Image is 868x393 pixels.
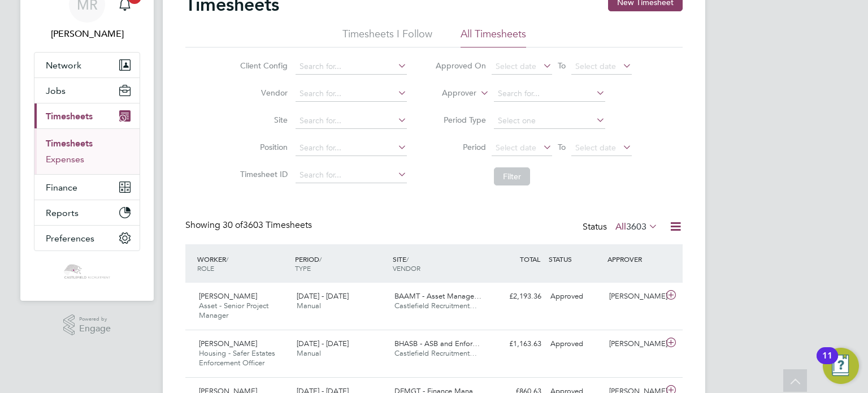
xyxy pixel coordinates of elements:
[199,301,268,320] span: Asset - Senior Project Manager
[487,287,546,306] div: £2,193.36
[605,335,663,353] div: [PERSON_NAME]
[237,142,288,152] label: Position
[494,167,530,185] button: Filter
[394,301,477,310] span: Castlefield Recruitment…
[34,128,140,174] div: Timesheets
[575,61,616,71] span: Select date
[605,249,663,269] div: APPROVER
[199,348,275,368] span: Housing - Safer Estates Enforcement Officer
[575,142,616,153] span: Select date
[426,88,476,99] label: Approver
[297,291,349,301] span: [DATE] - [DATE]
[297,339,349,348] span: [DATE] - [DATE]
[223,219,243,231] span: 30 of
[296,113,407,129] input: Search for...
[34,78,140,103] button: Jobs
[296,167,407,183] input: Search for...
[494,113,605,129] input: Select one
[297,348,321,358] span: Manual
[554,58,569,73] span: To
[79,314,111,324] span: Powered by
[194,249,292,278] div: WORKER
[394,339,480,348] span: BHASB - ASB and Enfor…
[461,27,526,47] li: All Timesheets
[390,249,488,278] div: SITE
[394,291,481,301] span: BAAMT - Asset Manage…
[237,169,288,179] label: Timesheet ID
[199,339,257,348] span: [PERSON_NAME]
[34,262,140,280] a: Go to home page
[435,142,486,152] label: Period
[63,314,111,336] a: Powered byEngage
[46,85,66,96] span: Jobs
[393,264,420,273] span: VENDOR
[823,348,859,384] button: Open Resource Center, 11 new notifications
[237,88,288,98] label: Vendor
[297,301,321,310] span: Manual
[822,356,832,370] div: 11
[554,140,569,154] span: To
[46,182,77,193] span: Finance
[394,348,477,358] span: Castlefield Recruitment…
[226,254,228,264] span: /
[496,61,536,71] span: Select date
[237,115,288,125] label: Site
[496,142,536,153] span: Select date
[583,219,660,235] div: Status
[46,138,93,149] a: Timesheets
[319,254,322,264] span: /
[34,103,140,128] button: Timesheets
[197,264,214,273] span: ROLE
[79,324,111,334] span: Engage
[342,27,432,47] li: Timesheets I Follow
[46,111,93,122] span: Timesheets
[626,221,646,232] span: 3603
[520,254,540,264] span: TOTAL
[546,335,605,353] div: Approved
[435,61,486,71] label: Approved On
[34,226,140,251] button: Preferences
[406,254,409,264] span: /
[34,175,140,200] button: Finance
[63,262,111,280] img: castlefieldrecruitment-logo-retina.png
[34,53,140,77] button: Network
[34,27,140,41] span: Mason Roberts
[295,264,311,273] span: TYPE
[46,60,81,71] span: Network
[487,335,546,353] div: £1,163.63
[435,115,486,125] label: Period Type
[546,287,605,306] div: Approved
[46,154,84,165] a: Expenses
[296,59,407,75] input: Search for...
[296,86,407,102] input: Search for...
[605,287,663,306] div: [PERSON_NAME]
[546,249,605,269] div: STATUS
[292,249,390,278] div: PERIOD
[494,86,605,102] input: Search for...
[237,61,288,71] label: Client Config
[223,219,312,231] span: 3603 Timesheets
[46,233,94,244] span: Preferences
[199,291,257,301] span: [PERSON_NAME]
[296,140,407,156] input: Search for...
[46,208,79,218] span: Reports
[185,219,314,231] div: Showing
[34,200,140,225] button: Reports
[615,221,658,232] label: All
